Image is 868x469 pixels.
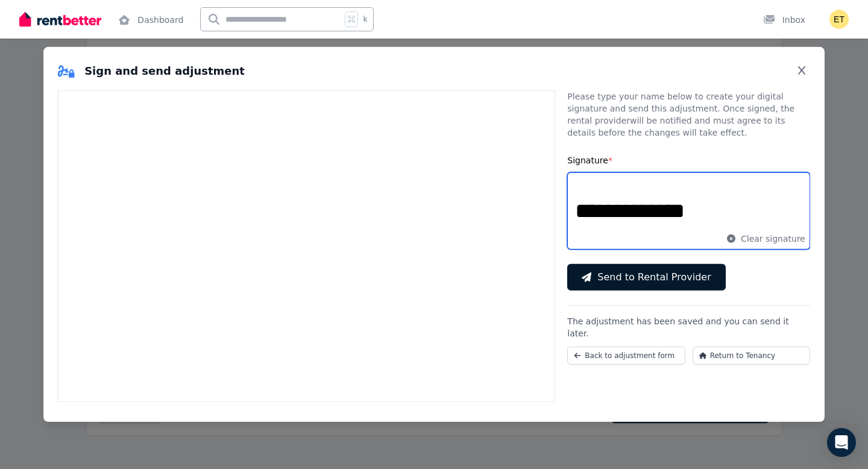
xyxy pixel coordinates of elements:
[597,270,711,285] span: Send to Rental Provider
[585,351,675,360] span: Back to adjustment form
[567,347,685,365] button: Back to adjustment form
[726,233,805,245] button: Clear signature
[693,347,810,365] button: Return to Tenancy
[567,315,810,339] p: The adjustment has been saved and you can send it later.
[567,264,725,291] button: Send to Rental Provider
[58,63,245,80] h2: Sign and send adjustment
[793,61,810,81] button: Close
[710,351,775,360] span: Return to Tenancy
[567,90,810,139] p: Please type your name below to create your digital signature and send this adjustment. Once signe...
[567,156,612,165] label: Signature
